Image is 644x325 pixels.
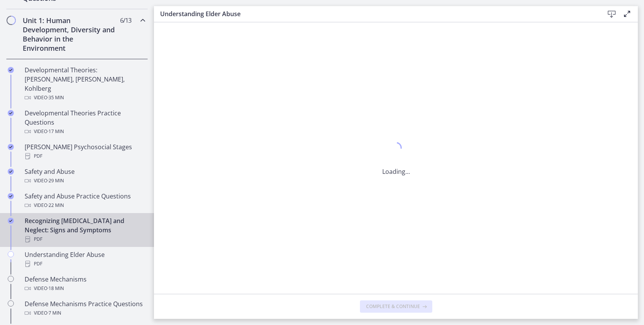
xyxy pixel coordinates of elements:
i: Completed [8,67,14,73]
span: Complete & continue [366,303,420,310]
div: Defense Mechanisms Practice Questions [25,299,145,318]
div: Video [25,284,145,293]
button: Complete & continue [360,300,432,313]
span: · 18 min [47,284,64,293]
div: Safety and Abuse Practice Questions [25,192,145,210]
div: 1 [382,140,410,158]
div: [PERSON_NAME] Psychosocial Stages [25,142,145,161]
div: Video [25,201,145,210]
div: Video [25,127,145,136]
p: Loading... [382,167,410,176]
h2: Unit 1: Human Development, Diversity and Behavior in the Environment [23,16,117,53]
div: Developmental Theories: [PERSON_NAME], [PERSON_NAME], Kohlberg [25,65,145,102]
div: PDF [25,235,145,244]
span: · 35 min [47,93,64,102]
div: PDF [25,259,145,268]
i: Completed [8,168,14,175]
div: Safety and Abuse [25,167,145,185]
div: Video [25,176,145,185]
i: Completed [8,193,14,199]
div: Video [25,308,145,318]
span: · 22 min [47,201,64,210]
i: Completed [8,144,14,150]
div: PDF [25,152,145,161]
div: Understanding Elder Abuse [25,250,145,268]
span: · 7 min [47,308,61,318]
div: Defense Mechanisms [25,275,145,293]
div: Recognizing [MEDICAL_DATA] and Neglect: Signs and Symptoms [25,216,145,244]
i: Completed [8,110,14,116]
span: 6 / 13 [120,16,131,25]
span: · 17 min [47,127,64,136]
div: Developmental Theories Practice Questions [25,108,145,136]
h3: Understanding Elder Abuse [160,9,592,18]
div: Video [25,93,145,102]
span: · 29 min [47,176,64,185]
i: Completed [8,218,14,224]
